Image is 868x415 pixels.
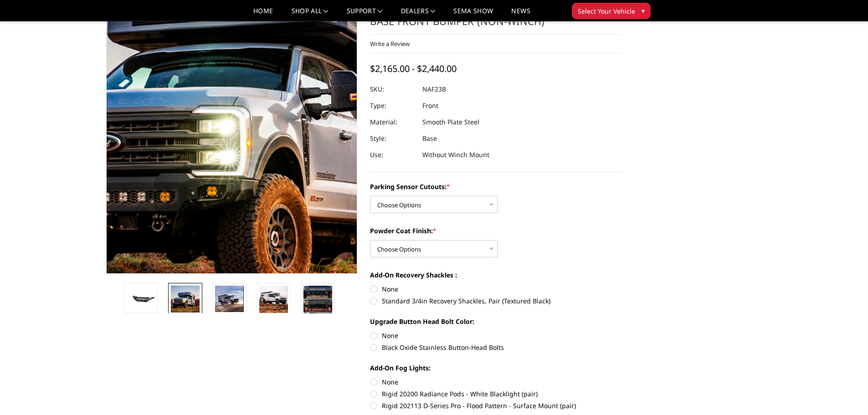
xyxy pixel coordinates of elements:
button: Select Your Vehicle [572,3,651,19]
dd: Base [422,130,437,147]
dt: Type: [370,97,416,114]
img: 2023-2025 Ford F250-350 - Freedom Series - Base Front Bumper (non-winch) [127,292,155,305]
dd: Front [422,97,438,114]
iframe: Chat Widget [822,371,868,415]
label: Black Oxide Stainless Button-Head Bolts [370,343,621,352]
span: $2,165.00 - $2,440.00 [370,62,457,75]
label: Rigid 202113 D-Series Pro - Flood Pattern - Surface Mount (pair) [370,401,621,410]
a: News [511,8,530,21]
label: Add-On Fog Lights: [370,363,621,373]
a: Dealers [401,8,436,21]
label: Parking Sensor Cutouts: [370,182,621,191]
label: Powder Coat Finish: [370,226,621,236]
dt: Style: [370,130,416,147]
a: Home [253,8,273,21]
a: shop all [292,8,329,21]
label: Rigid 20200 Radiance Pods - White Blacklight (pair) [370,389,621,399]
label: Standard 3/4in Recovery Shackles, Pair (Textured Black) [370,296,621,306]
img: 2023-2025 Ford F250-350 - Freedom Series - Base Front Bumper (non-winch) [171,286,200,313]
img: Multiple lighting options [303,286,332,325]
dt: Material: [370,114,416,130]
img: 2023-2025 Ford F250-350 - Freedom Series - Base Front Bumper (non-winch) [259,286,288,313]
dt: SKU: [370,81,416,97]
label: None [370,377,621,387]
dd: NAF23B [422,81,446,97]
a: Support [347,8,383,21]
span: Select Your Vehicle [578,6,635,16]
dd: Smooth Plate Steel [422,114,479,130]
span: ▾ [642,6,645,15]
label: None [370,331,621,340]
label: Add-On Recovery Shackles : [370,270,621,280]
img: 2023-2025 Ford F250-350 - Freedom Series - Base Front Bumper (non-winch) [215,286,244,312]
label: None [370,284,621,294]
a: 2023-2025 Ford F250-350 - Freedom Series - Base Front Bumper (non-winch) [106,0,358,274]
label: Upgrade Button Head Bolt Color: [370,317,621,326]
a: SEMA Show [453,8,493,21]
dt: Use: [370,147,416,163]
dd: Without Winch Mount [422,147,489,163]
a: Write a Review [370,40,410,48]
